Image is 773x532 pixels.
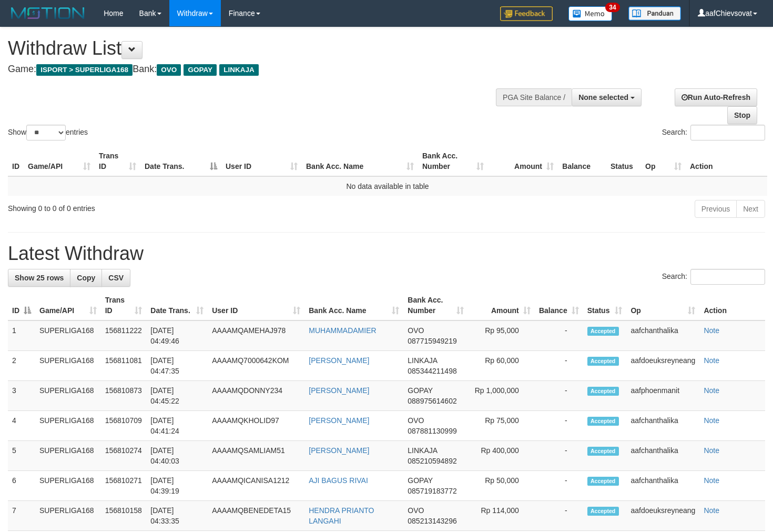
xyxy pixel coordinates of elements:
[208,441,304,471] td: AAAAMQSAMLIAM51
[309,386,369,395] a: [PERSON_NAME]
[208,290,304,320] th: User ID: activate to sort column ascending
[8,199,314,214] div: Showing 0 to 0 of 0 entries
[157,64,181,76] span: OVO
[535,320,583,351] td: -
[626,501,699,531] td: aafdoeuksreyneang
[101,411,147,441] td: 156810709
[535,471,583,501] td: -
[605,3,619,12] span: 34
[219,64,259,76] span: LINKAJA
[101,351,147,381] td: 156811081
[35,351,101,381] td: SUPERLIGA168
[704,356,719,365] a: Note
[408,457,456,465] span: Copy 085210594892 to clipboard
[587,447,619,456] span: Accepted
[468,411,534,441] td: Rp 75,000
[695,200,737,218] a: Previous
[704,506,719,515] a: Note
[468,351,534,381] td: Rp 60,000
[108,274,124,282] span: CSV
[626,411,699,441] td: aafchanthalika
[408,517,456,525] span: Copy 085213143296 to clipboard
[8,471,35,501] td: 6
[35,381,101,411] td: SUPERLIGA168
[302,146,418,176] th: Bank Acc. Name: activate to sort column ascending
[626,320,699,351] td: aafchanthalika
[146,351,208,381] td: [DATE] 04:47:35
[184,64,217,76] span: GOPAY
[101,320,147,351] td: 156811222
[208,381,304,411] td: AAAAMQDONNY234
[408,427,456,435] span: Copy 087881130999 to clipboard
[675,88,757,106] a: Run Auto-Refresh
[587,507,619,516] span: Accepted
[628,6,681,21] img: panduan.png
[500,6,553,21] img: Feedback.jpg
[95,146,140,176] th: Trans ID: activate to sort column ascending
[408,326,424,335] span: OVO
[736,200,765,218] a: Next
[587,477,619,486] span: Accepted
[35,411,101,441] td: SUPERLIGA168
[468,290,534,320] th: Amount: activate to sort column ascending
[408,506,424,515] span: OVO
[8,38,505,59] h1: Withdraw List
[8,269,70,287] a: Show 25 rows
[626,290,699,320] th: Op: activate to sort column ascending
[35,290,101,320] th: Game/API: activate to sort column ascending
[221,146,302,176] th: User ID: activate to sort column ascending
[8,176,767,196] td: No data available in table
[408,337,456,345] span: Copy 087715949219 to clipboard
[309,446,369,455] a: [PERSON_NAME]
[309,506,374,525] a: HENDRA PRIANTO LANGAHI
[468,501,534,531] td: Rp 114,000
[408,476,432,485] span: GOPAY
[309,326,376,335] a: MUHAMMADAMIER
[146,441,208,471] td: [DATE] 04:40:03
[468,320,534,351] td: Rp 95,000
[26,125,66,140] select: Showentries
[408,397,456,405] span: Copy 088975614602 to clipboard
[488,146,558,176] th: Amount: activate to sort column ascending
[408,416,424,425] span: OVO
[8,501,35,531] td: 7
[606,146,641,176] th: Status
[309,476,368,485] a: AJI BAGUS RIVAI
[35,501,101,531] td: SUPERLIGA168
[587,417,619,426] span: Accepted
[583,290,627,320] th: Status: activate to sort column ascending
[77,274,95,282] span: Copy
[686,146,767,176] th: Action
[8,411,35,441] td: 4
[704,446,719,455] a: Note
[535,441,583,471] td: -
[208,471,304,501] td: AAAAMQICANISA1212
[690,269,765,285] input: Search:
[8,351,35,381] td: 2
[35,320,101,351] td: SUPERLIGA168
[36,64,133,76] span: ISPORT > SUPERLIGA168
[418,146,488,176] th: Bank Acc. Number: activate to sort column ascending
[101,471,147,501] td: 156810271
[578,93,628,102] span: None selected
[704,476,719,485] a: Note
[24,146,95,176] th: Game/API: activate to sort column ascending
[146,501,208,531] td: [DATE] 04:33:35
[704,386,719,395] a: Note
[572,88,642,106] button: None selected
[699,290,765,320] th: Action
[468,381,534,411] td: Rp 1,000,000
[8,243,765,264] h1: Latest Withdraw
[101,290,147,320] th: Trans ID: activate to sort column ascending
[101,269,130,287] a: CSV
[208,351,304,381] td: AAAAMQ7000642KOM
[146,320,208,351] td: [DATE] 04:49:46
[408,356,437,365] span: LINKAJA
[626,381,699,411] td: aafphoenmanit
[8,290,35,320] th: ID: activate to sort column descending
[101,441,147,471] td: 156810274
[403,290,468,320] th: Bank Acc. Number: activate to sort column ascending
[641,146,686,176] th: Op: activate to sort column ascending
[468,441,534,471] td: Rp 400,000
[662,269,765,285] label: Search:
